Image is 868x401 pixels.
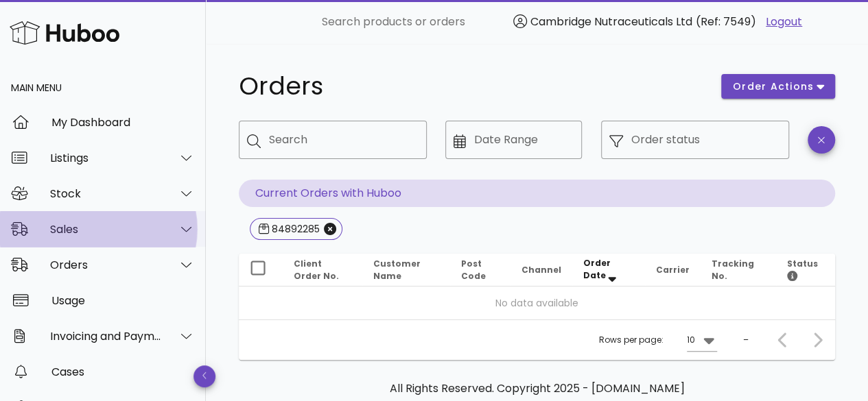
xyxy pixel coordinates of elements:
span: Carrier [656,264,690,276]
th: Post Code [450,254,511,287]
a: Logout [766,14,802,30]
td: No data available [239,287,835,319]
span: order actions [732,80,814,94]
h1: Orders [239,74,705,99]
span: Customer Name [373,258,421,282]
div: 84892285 [269,222,320,236]
p: Current Orders with Huboo [239,180,835,207]
div: Sales [50,223,162,236]
span: Order Date [583,257,611,281]
div: Orders [50,258,162,271]
span: Client Order No. [294,258,339,282]
div: – [743,334,749,346]
p: All Rights Reserved. Copyright 2025 - [DOMAIN_NAME] [250,380,824,397]
img: Huboo Logo [10,18,119,47]
th: Carrier [645,254,701,287]
th: Order Date: Sorted descending. Activate to remove sorting. [572,254,644,287]
span: Status [787,258,818,282]
button: order actions [721,74,835,99]
div: Cases [51,365,195,378]
span: Cambridge Nutraceuticals Ltd [530,14,692,29]
div: Stock [50,187,162,200]
div: Rows per page: [599,320,717,360]
div: My Dashboard [51,116,195,129]
th: Tracking No. [701,254,776,287]
span: Channel [521,264,561,276]
th: Customer Name [362,254,450,287]
th: Status [776,254,835,287]
th: Channel [511,254,572,287]
div: 10Rows per page: [687,329,717,351]
button: Close [324,223,336,235]
span: (Ref: 7549) [696,14,756,29]
span: Tracking No. [712,258,754,282]
div: Invoicing and Payments [50,330,162,343]
div: Usage [51,294,195,307]
span: Post Code [461,258,486,282]
th: Client Order No. [283,254,362,287]
div: Listings [50,151,162,165]
div: 10 [687,334,695,346]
